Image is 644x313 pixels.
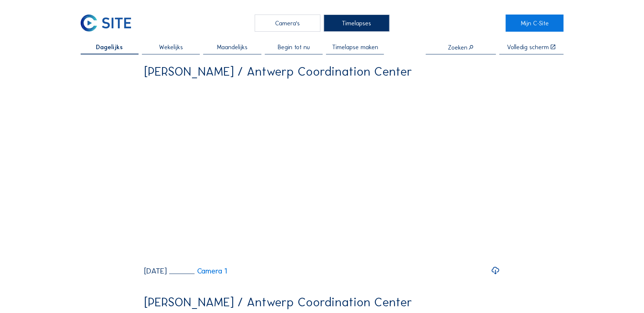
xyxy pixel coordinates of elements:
[81,15,131,31] img: C-SITE Logo
[81,15,139,31] a: C-SITE Logo
[277,44,309,50] span: Begin tot nu
[169,268,227,275] a: Camera 1
[144,66,412,78] div: [PERSON_NAME] / Antwerp Coordination Center
[144,267,167,275] div: [DATE]
[324,15,389,31] div: Timelapses
[505,15,563,31] a: Mijn C-Site
[144,296,412,309] div: [PERSON_NAME] / Antwerp Coordination Center
[159,44,183,50] span: Wekelijks
[144,83,500,261] video: Your browser does not support the video tag.
[96,44,123,50] span: Dagelijks
[507,44,549,50] div: Volledig scherm
[255,15,320,31] div: Camera's
[332,44,378,50] span: Timelapse maken
[217,44,248,50] span: Maandelijks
